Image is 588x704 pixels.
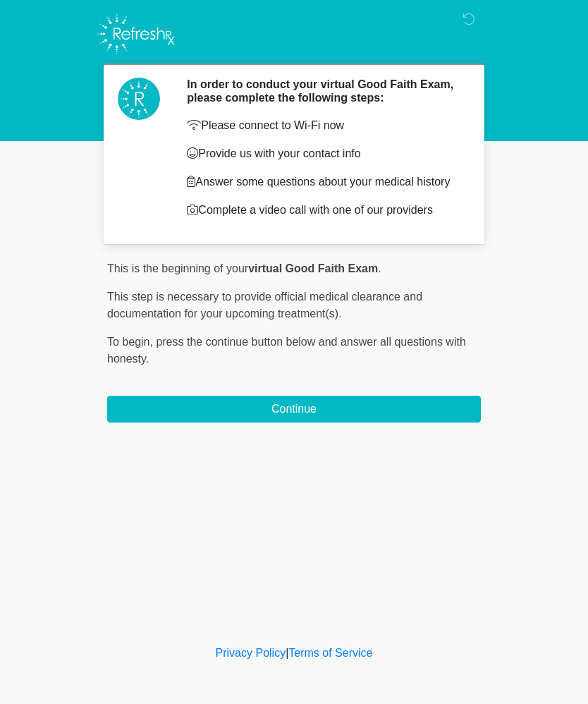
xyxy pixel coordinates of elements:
[248,262,378,274] strong: virtual Good Faith Exam
[216,647,286,659] a: Privacy Policy
[107,336,466,365] span: press the continue button below and answer all questions with honesty.
[378,262,381,274] span: .
[288,647,372,659] a: Terms of Service
[93,11,178,57] img: Refresh RX Logo
[187,174,460,190] p: Answer some questions about your medical history
[107,262,248,274] span: This is the beginning of your
[107,291,422,320] span: This step is necessary to provide official medical clearance and documentation for your upcoming ...
[187,117,460,134] p: Please connect to Wi-Fi now
[187,202,460,219] p: Complete a video call with one of our providers
[118,78,160,120] img: Agent Avatar
[187,78,460,104] h2: In order to conduct your virtual Good Faith Exam, please complete the following steps:
[286,647,288,659] a: |
[107,336,156,348] span: To begin,
[107,396,481,423] button: Continue
[187,145,460,162] p: Provide us with your contact info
